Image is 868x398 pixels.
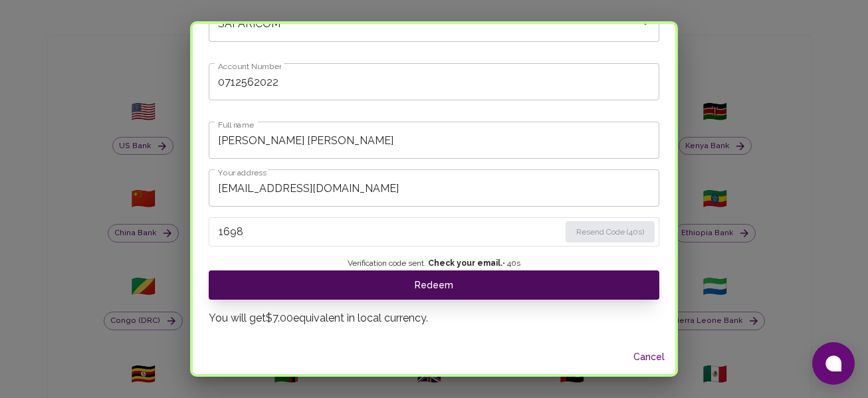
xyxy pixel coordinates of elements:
[209,310,659,326] p: You will get $7.00 equivalent in local currency.
[218,119,254,130] label: Full name
[218,60,281,72] label: Account Number
[812,342,855,385] button: Open chat window
[627,345,670,369] button: Cancel
[348,257,520,270] span: Verification code sent. • 40 s
[218,167,267,178] label: Your address
[219,221,560,243] input: Enter verification code
[209,270,659,300] button: Redeem
[428,258,502,268] strong: Check your email.
[566,221,655,243] button: Resend Code (40s)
